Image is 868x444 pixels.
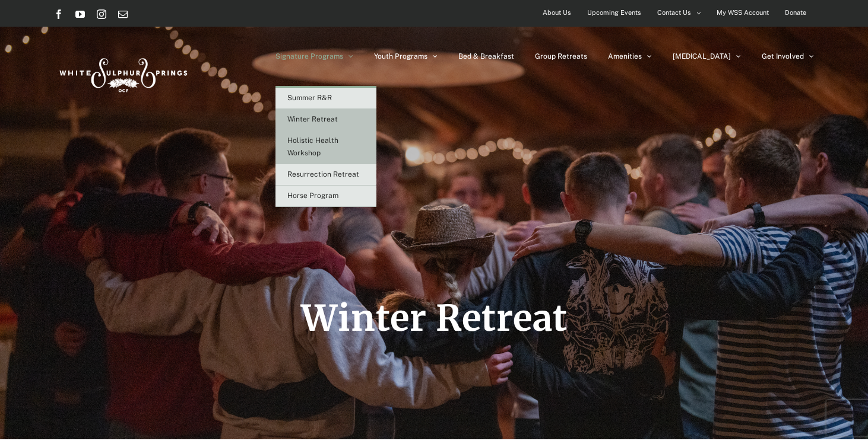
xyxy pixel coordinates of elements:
[762,27,814,86] a: Get Involved
[608,53,642,60] span: Amenities
[275,27,814,86] nav: Main Menu
[275,186,376,207] a: Horse Program
[374,27,438,86] a: Youth Programs
[275,164,376,186] a: Resurrection Retreat
[275,88,376,109] a: Summer R&R
[673,27,741,86] a: [MEDICAL_DATA]
[608,27,652,86] a: Amenities
[275,27,353,86] a: Signature Programs
[535,53,587,60] span: Group Retreats
[458,27,514,86] a: Bed & Breakfast
[762,53,804,60] span: Get Involved
[275,53,343,60] span: Signature Programs
[717,4,769,21] span: My WSS Account
[374,53,427,60] span: Youth Programs
[301,296,568,340] span: Winter Retreat
[287,94,332,102] span: Summer R&R
[587,4,641,21] span: Upcoming Events
[287,170,359,178] span: Resurrection Retreat
[535,27,587,86] a: Group Retreats
[287,191,338,200] span: Horse Program
[275,109,376,130] a: Winter Retreat
[673,53,731,60] span: [MEDICAL_DATA]
[785,4,806,21] span: Donate
[543,4,571,21] span: About Us
[287,115,338,123] span: Winter Retreat
[657,4,691,21] span: Contact Us
[458,53,514,60] span: Bed & Breakfast
[275,130,376,164] a: Holistic Health Workshop
[287,136,338,157] span: Holistic Health Workshop
[54,45,191,101] img: White Sulphur Springs Logo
